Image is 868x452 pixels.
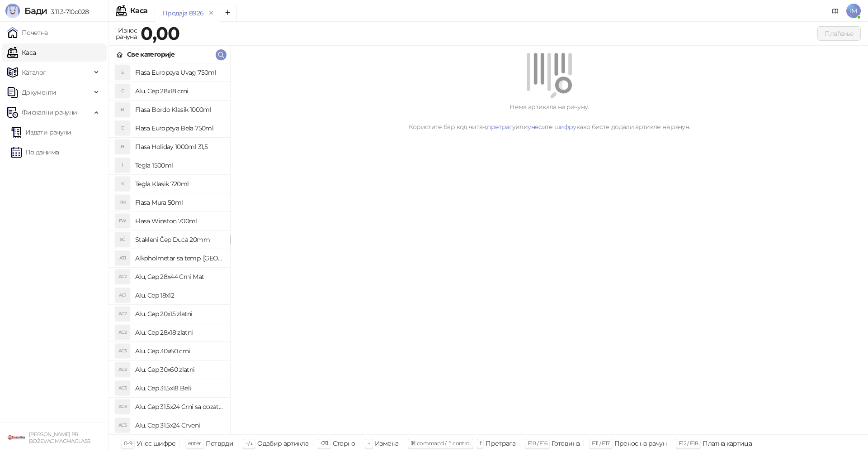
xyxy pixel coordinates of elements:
[162,8,203,18] div: Продаја 8926
[22,63,46,82] span: Каталог
[552,438,580,449] div: Готовина
[321,440,328,447] span: ⌫
[135,65,223,80] h4: Flasa Europeya Uvag 750ml
[135,139,223,154] h4: Flasa Holiday 1000ml 31,5
[124,440,132,447] span: 0-9
[115,344,130,358] div: AC3
[115,177,130,191] div: K
[487,123,515,131] a: претрагу
[846,4,861,18] span: IM
[115,251,130,265] div: ATI
[5,4,20,18] img: Logo
[24,5,47,16] span: Бади
[115,102,130,117] div: B
[115,65,130,80] div: E
[29,431,90,444] small: [PERSON_NAME] PR BOŽEVAC MAGMAGLASS
[817,26,861,41] button: Плаћање
[22,103,77,121] span: Фискални рачуни
[115,214,130,228] div: FW
[130,7,147,14] div: Каса
[257,438,308,449] div: Одабир артикла
[115,158,130,173] div: 1
[135,214,223,228] h4: Flasa Winston 700ml
[206,438,234,449] div: Потврди
[115,362,130,377] div: AC3
[135,325,223,340] h4: Alu. Cep 28x18 zlatni
[115,139,130,154] div: H
[115,269,130,284] div: AC2
[135,84,223,98] h4: Alu. Cep 28x18 crni
[135,381,223,395] h4: Alu. Cep 31,5x18 Beli
[7,428,25,447] img: 64x64-companyLogo-1893ffd3-f8d7-40ed-872e-741d608dc9d9.png
[135,418,223,433] h4: Alu. Cep 31,5x24 Crveni
[480,440,481,447] span: f
[135,232,223,247] h4: Stakleni Čep Duca 20mm
[115,325,130,340] div: AC2
[368,440,370,447] span: +
[135,344,223,358] h4: Alu. Cep 30x60 crni
[115,232,130,247] div: SČ
[135,362,223,377] h4: Alu. Cep 30x60 zlatni
[109,63,230,434] div: grid
[528,123,576,131] a: унесите шифру
[188,440,201,447] span: enter
[135,195,223,210] h4: Flasa Mura 50ml
[245,440,253,447] span: ↑/↓
[115,418,130,433] div: AC3
[11,143,59,161] a: По данима
[115,195,130,210] div: FM
[22,83,56,101] span: Документи
[115,121,130,135] div: E
[703,438,752,449] div: Платна картица
[592,440,609,447] span: F11 / F17
[375,438,398,449] div: Измена
[828,4,843,18] a: Документација
[241,102,857,132] div: Нема артикала на рачуну. Користите бар код читач, или како бисте додали артикле на рачун.
[135,269,223,284] h4: Alu, Cep 28x44 Crni Mat
[7,43,36,62] a: Каса
[528,440,547,447] span: F10 / F16
[135,288,223,303] h4: Alu. Cep 18x12
[115,399,130,414] div: AC3
[47,8,89,16] span: 3.11.3-710c028
[135,177,223,191] h4: Tegla Klasik 720ml
[219,4,237,22] button: Add tab
[333,438,355,449] div: Сторно
[135,399,223,414] h4: Alu. Cep 31,5x24 Crni sa dozatorom
[114,24,139,43] div: Износ рачуна
[135,158,223,173] h4: Tegla 1500ml
[127,49,175,59] div: Све категорије
[679,440,698,447] span: F12 / F18
[115,381,130,395] div: AC3
[135,307,223,321] h4: Alu. Cep 20x15 zlatni
[137,438,176,449] div: Унос шифре
[410,440,471,447] span: ⌘ command / ⌃ control
[115,307,130,321] div: AC2
[7,24,48,42] a: Почетна
[141,22,179,44] strong: 0,00
[135,102,223,117] h4: Flasa Bordo Klasik 1000ml
[115,84,130,98] div: C
[115,288,130,303] div: AC1
[486,438,515,449] div: Претрага
[205,9,217,17] button: remove
[135,251,223,265] h4: Alkoholmetar sa temp. [GEOGRAPHIC_DATA]
[614,438,666,449] div: Пренос на рачун
[135,121,223,135] h4: Flasa Europeya Bela 750ml
[11,123,71,141] a: Издати рачуни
